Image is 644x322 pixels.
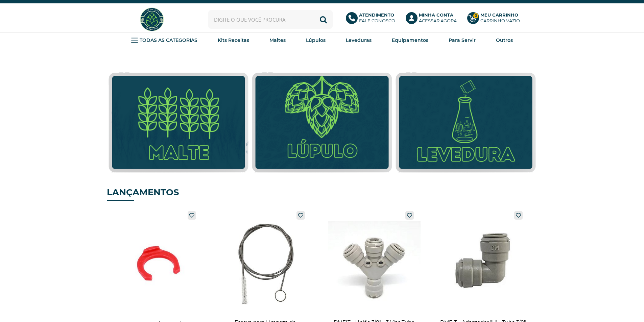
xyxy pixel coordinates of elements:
[396,72,536,173] img: Leveduras
[306,35,326,45] a: Lúpulos
[314,10,333,29] button: Buscar
[131,35,197,45] a: TODAS AS CATEGORIAS
[306,37,326,43] strong: Lúpulos
[269,37,286,43] strong: Maltes
[359,12,395,24] p: Fale conosco
[359,12,394,18] b: Atendimento
[140,37,197,43] strong: TODAS AS CATEGORIAS
[496,35,513,45] a: Outros
[496,37,513,43] strong: Outros
[392,37,428,43] strong: Equipamentos
[208,10,333,29] input: Digite o que você procura
[406,12,460,27] a: Minha ContaAcessar agora
[218,37,249,43] strong: Kits Receitas
[346,35,372,45] a: Leveduras
[107,187,179,198] strong: LANÇAMENTOS
[449,37,476,43] strong: Para Servir
[346,12,399,27] a: AtendimentoFale conosco
[480,12,518,18] b: Meu Carrinho
[218,35,249,45] a: Kits Receitas
[473,13,479,19] strong: 0
[109,72,249,173] img: Malte
[480,18,520,24] div: Carrinho Vazio
[392,35,428,45] a: Equipamentos
[419,12,457,24] p: Acessar agora
[139,7,165,32] img: Hopfen Haus BrewShop
[269,35,286,45] a: Maltes
[449,35,476,45] a: Para Servir
[346,37,372,43] strong: Leveduras
[252,72,392,173] img: Lúpulo
[419,12,453,18] b: Minha Conta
